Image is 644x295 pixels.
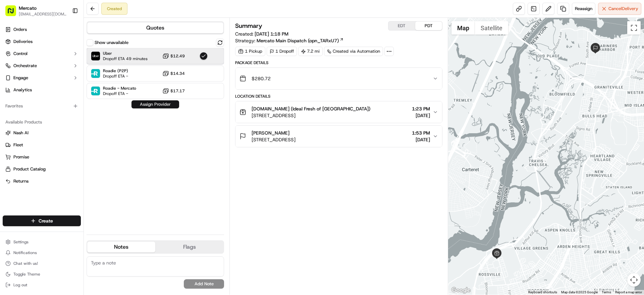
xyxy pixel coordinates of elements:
[39,217,53,224] span: Create
[235,47,265,56] div: 1 Pickup
[91,87,100,95] img: Roadie - Mercato
[252,130,289,136] span: [PERSON_NAME]
[170,88,185,94] span: $17.17
[103,56,148,61] span: Dropoff ETA 49 minutes
[5,178,78,184] a: Returns
[91,69,100,78] img: Roadie (P2P)
[57,170,62,175] div: 💻
[575,6,592,12] span: Reassign
[5,142,78,148] a: Fleet
[13,272,40,277] span: Toggle Theme
[451,21,475,35] button: Show street map
[7,83,19,95] img: 1736555255976-a54dd68f-1ca7-489b-9aae-adbdc363a1c4
[3,248,81,257] button: Notifications
[252,105,370,112] span: [DOMAIN_NAME] (Ideal Fresh of [GEOGRAPHIC_DATA])
[76,123,90,129] span: [DATE]
[30,83,110,90] div: Start new chat
[3,280,81,290] button: Log out
[3,24,81,35] a: Orders
[235,94,442,99] div: Location Details
[3,60,81,71] button: Orchestrate
[415,21,442,30] button: PDT
[67,186,81,191] span: Pylon
[170,71,185,76] span: $14.34
[235,31,288,37] span: Created:
[114,85,122,93] button: Start new chat
[13,166,46,172] span: Product Catalog
[5,154,78,160] a: Promise
[162,88,185,94] button: $17.17
[235,101,442,123] button: [DOMAIN_NAME] (Ideal Fresh of [GEOGRAPHIC_DATA])[STREET_ADDRESS]1:23 PM[DATE]
[5,166,78,172] a: Product Catalog
[22,141,24,147] span: •
[475,21,508,35] button: Show satellite imagery
[104,105,122,113] button: See all
[7,170,12,175] div: 📗
[608,6,638,12] span: Cancel Delivery
[13,261,38,266] span: Chat with us!
[3,259,81,268] button: Chat with us!
[627,21,641,35] button: Toggle fullscreen view
[13,178,29,184] span: Returns
[255,31,288,37] span: [DATE] 1:18 PM
[3,36,81,47] a: Deliveries
[162,70,185,77] button: $14.34
[388,21,415,30] button: EDT
[615,290,642,294] a: Report a map error
[298,47,323,56] div: 7.2 mi
[602,290,611,294] a: Terms (opens in new tab)
[3,164,81,175] button: Product Catalog
[13,154,29,160] span: Promise
[252,75,271,82] span: $280.72
[13,39,33,45] span: Deliveries
[7,106,45,112] div: Past conversations
[412,105,430,112] span: 1:23 PM
[252,136,296,143] span: [STREET_ADDRESS]
[3,72,81,83] button: Engage
[155,242,223,252] button: Flags
[30,90,92,95] div: We're available if you need us!
[103,51,148,56] span: Uber
[19,11,67,17] button: [EMAIL_ADDRESS][DOMAIN_NAME]
[235,126,442,147] button: [PERSON_NAME][STREET_ADDRESS]1:53 PM[DATE]
[252,112,370,119] span: [STREET_ADDRESS]
[3,128,81,138] button: Nash AI
[3,48,81,59] button: Control
[21,123,71,129] span: Wisdom [PERSON_NAME]
[627,273,641,287] button: Map camera controls
[235,60,442,65] div: Package Details
[95,40,128,46] label: Show unavailable
[91,52,100,60] img: Uber
[3,140,81,150] button: Fleet
[19,5,37,11] button: Mercato
[450,286,472,295] img: Google
[131,100,179,108] button: Assign Provider
[103,91,136,96] span: Dropoff ETA -
[3,85,81,95] a: Analytics
[13,75,28,81] span: Engage
[3,215,81,226] button: Create
[13,27,27,33] span: Orders
[13,63,37,69] span: Orchestrate
[257,37,339,44] span: Mercato Main Dispatch (opn_TARxU7)
[13,282,27,288] span: Log out
[26,141,40,147] span: [DATE]
[13,169,51,176] span: Knowledge Base
[235,23,262,29] h3: Summary
[3,117,81,128] div: Available Products
[572,3,595,15] button: Reassign
[47,185,81,191] a: Powered byPylon
[63,169,108,176] span: API Documentation
[170,53,185,59] span: $12.49
[3,3,69,19] button: Mercato[EMAIL_ADDRESS][DOMAIN_NAME]
[14,83,26,95] img: 8571987876998_91fb9ceb93ad5c398215_72.jpg
[5,130,78,136] a: Nash AI
[412,130,430,136] span: 1:53 PM
[598,3,641,15] button: CancelDelivery
[3,101,81,111] div: Favorites
[87,22,223,33] button: Quotes
[13,142,23,148] span: Fleet
[54,166,110,179] a: 💻API Documentation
